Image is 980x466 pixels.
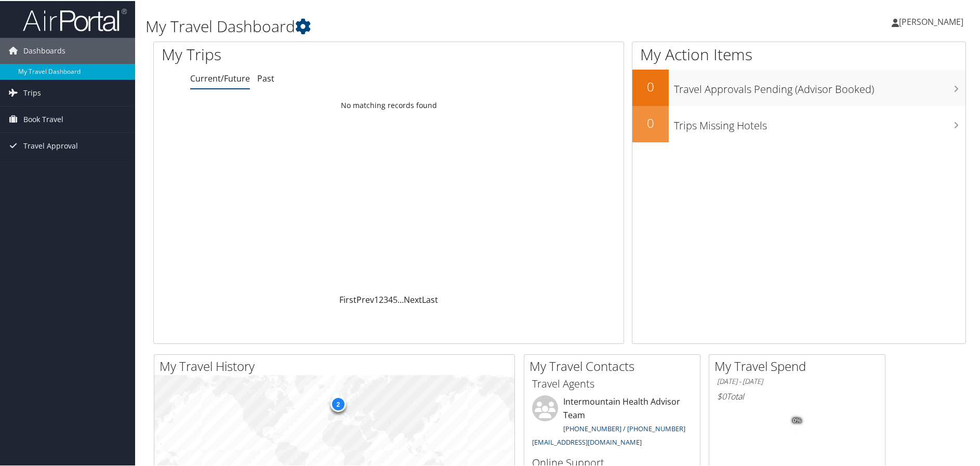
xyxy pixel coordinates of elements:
[674,76,965,96] h3: Travel Approvals Pending (Advisor Booked)
[162,43,420,64] h1: My Trips
[714,356,885,374] h2: My Travel Spend
[563,423,685,432] a: [PHONE_NUMBER] / [PHONE_NUMBER]
[23,132,78,158] span: Travel Approval
[632,105,965,141] a: 0Trips Missing Hotels
[892,5,974,36] a: [PERSON_NAME]
[379,293,383,304] a: 2
[330,395,346,411] div: 2
[422,293,438,304] a: Last
[374,293,379,304] a: 1
[383,293,388,304] a: 3
[356,293,374,304] a: Prev
[23,37,65,63] span: Dashboards
[145,15,698,36] h1: My Travel Dashboard
[339,293,356,304] a: First
[404,293,422,304] a: Next
[393,293,398,304] a: 5
[632,43,965,64] h1: My Action Items
[632,69,965,105] a: 0Travel Approvals Pending (Advisor Booked)
[23,79,41,105] span: Trips
[257,72,274,83] a: Past
[899,15,963,26] span: [PERSON_NAME]
[398,293,404,304] span: …
[23,7,127,31] img: airportal-logo.png
[532,436,642,446] a: [EMAIL_ADDRESS][DOMAIN_NAME]
[160,356,514,374] h2: My Travel History
[532,376,692,390] h3: Travel Agents
[632,77,669,95] h2: 0
[529,356,700,374] h2: My Travel Contacts
[717,390,726,401] span: $0
[154,95,624,114] td: No matching records found
[793,417,801,423] tspan: 0%
[674,112,965,132] h3: Trips Missing Hotels
[527,394,697,450] li: Intermountain Health Advisor Team
[632,113,669,131] h2: 0
[717,390,877,401] h6: Total
[23,105,63,131] span: Book Travel
[717,376,877,385] h6: [DATE] - [DATE]
[190,72,250,83] a: Current/Future
[388,293,393,304] a: 4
